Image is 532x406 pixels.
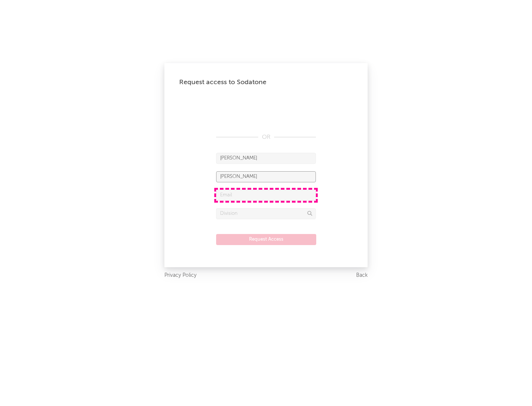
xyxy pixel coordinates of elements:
[216,133,316,142] div: OR
[216,208,316,219] input: Division
[356,271,368,280] a: Back
[216,234,316,245] button: Request Access
[179,78,353,87] div: Request access to Sodatone
[216,190,316,201] input: Email
[164,271,197,280] a: Privacy Policy
[216,153,316,164] input: First Name
[216,171,316,182] input: Last Name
